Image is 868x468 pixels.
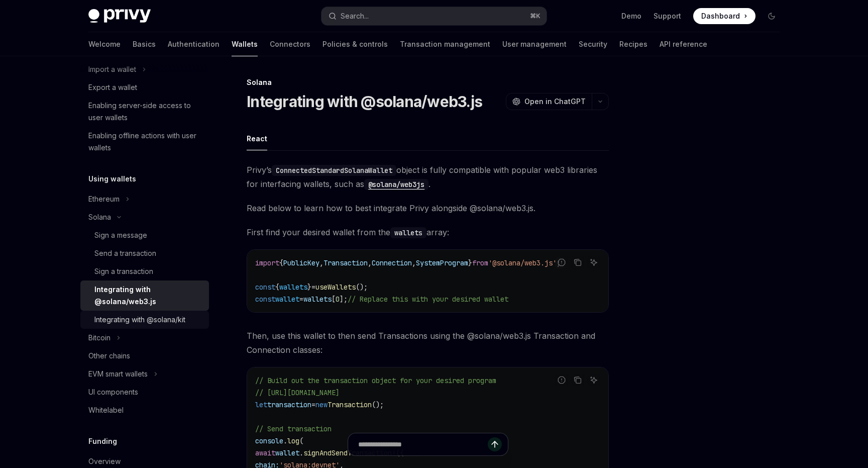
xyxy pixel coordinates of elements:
div: Sign a transaction [94,265,153,277]
div: UI components [88,386,138,398]
span: SystemProgram [416,258,468,267]
span: , [412,258,416,267]
span: Dashboard [701,11,740,21]
a: Whitelabel [80,401,209,419]
div: Other chains [88,350,130,362]
a: Integrating with @solana/web3.js [80,280,209,311]
span: Privy’s object is fully compatible with popular web3 libraries for interfacing wallets, such as . [247,163,609,191]
span: (); [356,283,368,292]
div: Integrating with @solana/kit [94,314,185,326]
span: const [255,295,275,304]
span: } [468,258,472,267]
h5: Funding [88,435,117,447]
a: Authentication [168,32,220,56]
span: let [255,400,267,409]
a: Security [579,32,607,56]
span: useWallets [315,283,356,292]
div: Enabling server-side access to user wallets [88,100,203,124]
h1: Integrating with @solana/web3.js [247,92,482,111]
a: Welcome [88,32,121,56]
a: Demo [621,11,641,21]
button: Open in ChatGPT [506,93,592,110]
span: import [255,258,279,267]
div: Solana [247,77,609,87]
span: // Send transaction [255,424,332,433]
span: = [311,400,315,409]
img: dark logo [88,9,151,23]
span: ⌘ K [530,12,540,20]
button: Toggle Bitcoin section [80,329,209,347]
div: Whitelabel [88,404,124,416]
input: Ask a question... [358,433,488,455]
a: Basics [133,32,156,56]
div: Sign a message [94,229,147,241]
span: Transaction [323,258,368,267]
div: Integrating with @solana/web3.js [94,284,203,308]
a: Sign a message [80,226,209,244]
a: Wallets [232,32,258,56]
span: } [307,283,311,292]
a: Sign a transaction [80,262,209,280]
span: [ [332,295,336,304]
a: Support [654,11,681,21]
div: Ethereum [88,193,120,205]
a: API reference [660,32,707,56]
span: transaction [267,400,311,409]
a: Enabling server-side access to user wallets [80,97,209,127]
a: Integrating with @solana/kit [80,311,209,329]
div: Enabling offline actions with user wallets [88,130,203,154]
span: Read below to learn how to best integrate Privy alongside @solana/web3.js. [247,201,609,215]
button: Report incorrect code [555,373,568,387]
span: Open in ChatGPT [524,97,586,107]
button: Toggle Ethereum section [80,190,209,208]
div: Search... [341,10,369,22]
button: Toggle EVM smart wallets section [80,365,209,383]
button: Send message [488,437,502,451]
span: = [311,283,315,292]
span: 0 [336,295,340,304]
div: Overview [88,455,121,467]
span: new [315,400,328,409]
span: (); [372,400,384,409]
button: React [247,127,267,150]
button: Toggle dark mode [764,8,780,24]
span: Then, use this wallet to then send Transactions using the @solana/web3.js Transaction and Connect... [247,329,609,357]
span: from [472,258,488,267]
a: Enabling offline actions with user wallets [80,127,209,157]
span: PublicKey [283,258,319,267]
a: User management [502,32,567,56]
span: , [368,258,372,267]
code: wallets [390,227,426,238]
code: @solana/web3js [364,179,428,190]
span: '@solana/web3.js' [488,258,557,267]
button: Open search [321,7,547,25]
button: Report incorrect code [555,256,568,269]
a: Send a transaction [80,244,209,262]
span: First find your desired wallet from the array: [247,225,609,239]
div: EVM smart wallets [88,368,148,380]
code: ConnectedStandardSolanaWallet [272,165,396,176]
span: wallets [279,283,307,292]
div: Send a transaction [94,247,156,259]
span: { [279,258,283,267]
button: Ask AI [587,256,600,269]
a: Dashboard [693,8,755,24]
div: Bitcoin [88,332,111,344]
a: Policies & controls [322,32,388,56]
h5: Using wallets [88,173,136,185]
span: const [255,283,275,292]
div: Export a wallet [88,81,137,93]
button: Toggle Solana section [80,208,209,226]
span: wallet [275,295,299,304]
a: UI components [80,383,209,401]
span: // Build out the transaction object for your desired program [255,376,496,385]
a: Recipes [619,32,647,56]
span: , [319,258,323,267]
a: Other chains [80,347,209,365]
span: wallets [303,295,332,304]
button: Ask AI [587,373,600,387]
span: = [299,295,303,304]
a: Transaction management [400,32,490,56]
button: Copy the contents from the code block [571,256,584,269]
span: Connection [372,258,412,267]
